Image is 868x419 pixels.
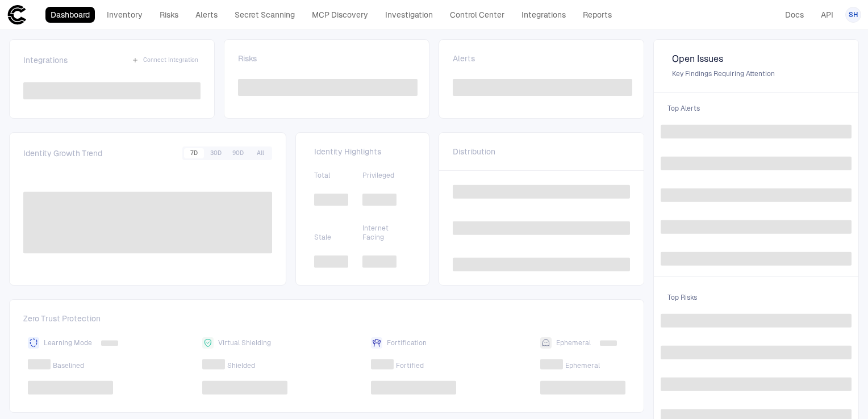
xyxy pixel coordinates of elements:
span: Connect Integration [143,56,198,64]
button: All [250,148,270,158]
button: 30D [206,148,226,158]
span: Zero Trust Protection [23,313,630,328]
span: Virtual Shielding [218,338,271,347]
span: Open Issues [672,53,840,65]
span: Internet Facing [362,224,411,242]
span: Key Findings Requiring Attention [672,69,840,78]
a: Integrations [516,7,571,23]
span: Total [314,171,362,180]
a: Investigation [380,7,438,23]
span: Identity Growth Trend [23,148,102,158]
span: Identity Highlights [314,146,411,157]
button: Connect Integration [130,53,201,67]
button: SH [845,7,861,23]
span: Shielded [227,361,255,370]
span: Top Risks [661,286,852,309]
a: Risks [155,7,183,23]
a: Reports [578,7,617,23]
span: SH [849,10,858,19]
span: Fortified [396,361,424,370]
a: Inventory [102,7,148,23]
span: Ephemeral [565,361,600,370]
a: Alerts [190,7,223,23]
a: API [816,7,838,23]
a: MCP Discovery [307,7,373,23]
span: Learning Mode [44,338,92,347]
span: Fortification [387,338,427,347]
button: 90D [228,148,248,158]
span: Integrations [23,55,68,65]
a: Dashboard [45,7,95,23]
span: Distribution [453,146,495,157]
span: Alerts [453,53,475,64]
span: Ephemeral [556,338,591,347]
a: Secret Scanning [229,7,300,23]
span: Risks [238,53,257,64]
button: 7D [184,148,204,158]
span: Stale [314,233,362,242]
span: Privileged [362,171,411,180]
span: Baselined [53,361,84,370]
span: Top Alerts [661,97,852,120]
a: Control Center [445,7,510,23]
a: Docs [780,7,809,23]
